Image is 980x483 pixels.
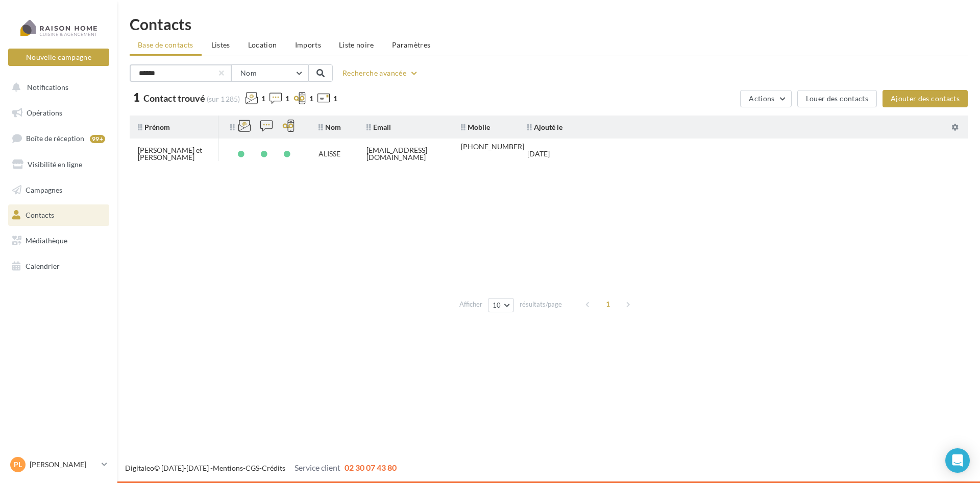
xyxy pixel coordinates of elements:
[366,123,391,131] span: Email
[461,143,524,150] div: [PHONE_NUMBER]
[740,90,791,107] button: Actions
[130,16,968,32] h1: Contacts
[26,211,54,219] span: Contacts
[749,94,774,103] span: Actions
[133,92,140,103] span: 1
[248,40,277,49] span: Location
[333,94,337,104] span: 1
[285,94,289,104] span: 1
[246,464,259,472] a: CGS
[90,135,105,143] div: 99+
[945,448,970,473] div: Open Intercom Messenger
[211,40,230,49] span: Listes
[6,127,111,149] a: Boîte de réception99+
[6,230,111,251] a: Médiathèque
[6,179,111,201] a: Campagnes
[27,83,68,91] span: Notifications
[6,77,107,98] button: Notifications
[527,150,550,157] div: [DATE]
[6,154,111,175] a: Visibilité en ligne
[461,123,490,131] span: Mobile
[318,123,341,131] span: Nom
[295,40,321,49] span: Imports
[488,298,514,312] button: 10
[338,67,423,79] button: Recherche avancée
[392,40,431,49] span: Paramètres
[600,296,616,312] span: 1
[125,464,397,472] span: © [DATE]-[DATE] - - -
[26,134,84,143] span: Boîte de réception
[295,463,340,472] span: Service client
[28,160,82,169] span: Visibilité en ligne
[6,256,111,277] a: Calendrier
[240,68,257,77] span: Nom
[27,108,62,117] span: Opérations
[26,236,67,245] span: Médiathèque
[6,204,111,226] a: Contacts
[143,93,205,104] span: Contact trouvé
[8,455,109,474] a: PL [PERSON_NAME]
[318,150,340,157] div: ALISSE
[261,94,265,104] span: 1
[797,90,877,107] button: Louer des contacts
[213,464,243,472] a: Mentions
[138,147,210,161] div: [PERSON_NAME] et [PERSON_NAME]
[232,64,308,82] button: Nom
[8,49,109,66] button: Nouvelle campagne
[339,40,374,49] span: Liste noire
[493,301,501,309] span: 10
[125,464,154,472] a: Digitaleo
[6,102,111,124] a: Opérations
[527,123,562,131] span: Ajouté le
[345,463,397,472] span: 02 30 07 43 80
[262,464,285,472] a: Crédits
[366,147,445,161] div: [EMAIL_ADDRESS][DOMAIN_NAME]
[26,262,60,270] span: Calendrier
[309,94,313,104] span: 1
[26,185,62,194] span: Campagnes
[520,300,562,309] span: résultats/page
[138,123,170,131] span: Prénom
[207,95,240,103] span: (sur 1 285)
[883,90,968,107] button: Ajouter des contacts
[30,459,97,470] p: [PERSON_NAME]
[459,300,482,309] span: Afficher
[14,459,22,470] span: PL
